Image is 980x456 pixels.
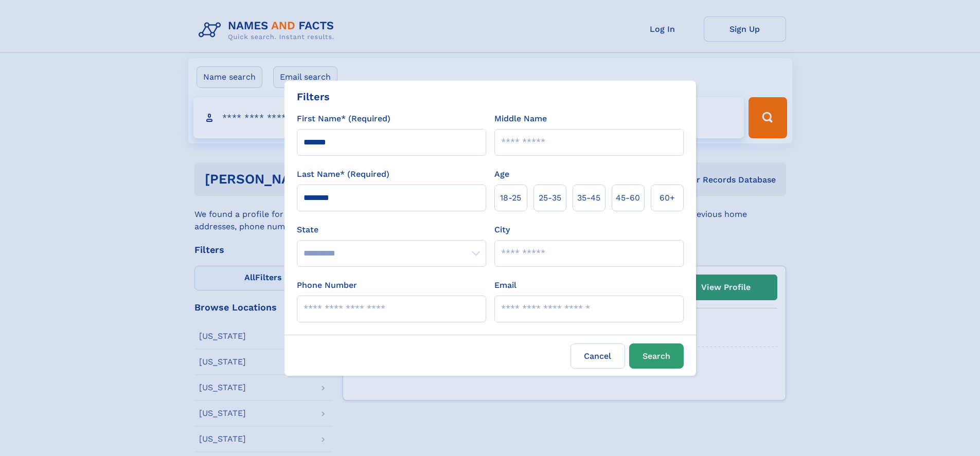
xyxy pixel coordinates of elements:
[539,192,561,204] span: 25‑35
[494,168,509,180] label: Age
[571,343,625,369] label: Cancel
[494,224,510,236] label: City
[297,113,390,125] label: First Name* (Required)
[297,89,330,104] div: Filters
[500,192,521,204] span: 18‑25
[629,343,684,369] button: Search
[660,192,675,204] span: 60+
[494,279,516,291] label: Email
[616,192,640,204] span: 45‑60
[494,113,547,125] label: Middle Name
[297,168,389,180] label: Last Name* (Required)
[297,224,486,236] label: State
[297,279,357,291] label: Phone Number
[577,192,600,204] span: 35‑45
